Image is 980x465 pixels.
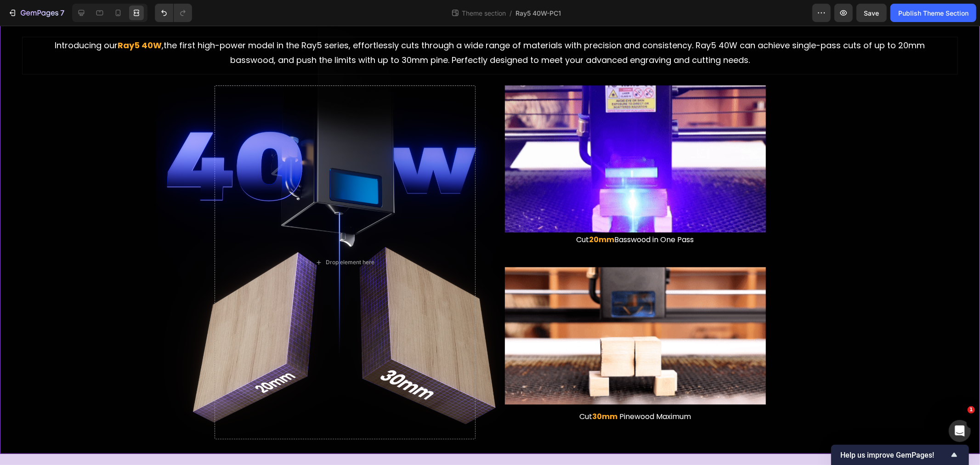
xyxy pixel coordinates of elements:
[505,237,766,384] img: gempages_490436405370029203-c427c5a1-7d86-432a-b892-fa4a9a72a42c.gif
[510,8,512,18] span: /
[155,4,192,22] div: Undo/Redo
[58,277,66,284] button: Start recording
[15,206,129,223] a: [URL][DOMAIN_NAME][DOMAIN_NAME]。
[15,206,143,224] div: 这是我们的测试区，供您参考：
[38,12,942,42] p: Introducing our ,
[7,34,176,200] div: Liam说…
[45,11,80,21] p: 3 小时前在线
[60,7,64,18] p: 7
[7,200,176,239] div: Liam说…
[15,40,143,58] div: 在这种情况下，我们建议将区块的宽度调整为100%
[505,60,766,207] img: gempages_490436405370029203-516a900e-7a73-47cc-b7d1-94d20b7e6508.gif
[45,5,104,11] h1: [PERSON_NAME]
[506,385,765,398] p: Cut Pinewood Maximum
[592,386,617,396] strong: 30mm
[94,235,101,242] span: Scroll badge
[460,8,508,18] span: Theme section
[118,14,162,25] strong: Ray5 40W
[14,277,22,284] button: 表情符号选取器
[161,4,178,20] div: 关闭
[890,4,976,22] button: Publish Theme Section
[7,34,151,199] div: 在这种情况下，我们建议将区块的宽度调整为100%然后请将内部行的宽度也设置为100%。
[840,449,960,460] button: Show survey - Help us improve GemPages!
[152,309,176,315] button: 重新连接
[856,4,887,22] button: Save
[29,277,36,284] button: GIF 选取器
[8,309,50,315] span: 无法加载新消息
[144,4,161,21] button: 主页
[326,233,375,240] div: Drop element here
[15,231,90,237] div: [PERSON_NAME] • 3 小时前
[589,209,615,219] strong: 20mm
[949,420,971,442] iframe: Intercom live chat
[44,277,51,284] button: 上传附件
[4,4,68,22] button: 7
[506,208,765,221] p: Cut Basswood in One Pass
[84,236,100,252] button: Scroll to bottom
[840,451,949,459] span: Help us improve GemPages!
[968,406,975,414] span: 1
[158,273,172,288] button: 发送消息…
[26,5,41,20] img: Profile image for Liam
[898,8,969,18] div: Publish Theme Section
[864,9,879,17] span: Save
[515,8,561,18] span: Ray5 40W-PC1
[8,258,176,273] textarea: 发消息...
[164,14,925,40] span: the first high-power model in the Ray5 series, effortlessly cuts through a wide range of material...
[15,124,143,133] div: 然后请将内部行的宽度也设置为100%。
[6,4,23,21] button: go back
[7,200,151,229] div: 这是我们的测试区，供您参考：[URL][DOMAIN_NAME][DOMAIN_NAME]。[PERSON_NAME] • 3 小时前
